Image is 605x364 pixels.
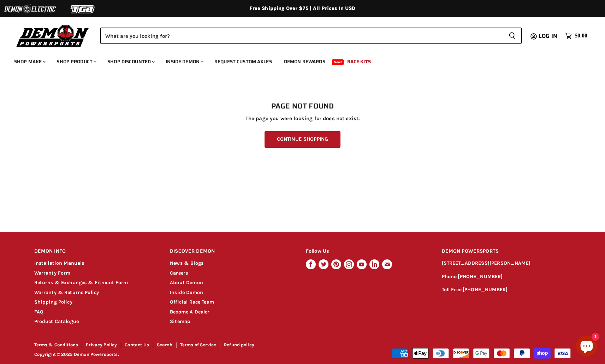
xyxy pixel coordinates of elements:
a: Warranty Form [34,270,71,276]
button: Search [503,28,522,44]
img: TGB Logo 2 [57,2,109,16]
a: Shipping Policy [34,299,72,305]
a: [PHONE_NUMBER] [458,274,503,280]
span: Log in [539,31,557,40]
a: Sitemap [170,318,190,324]
a: Product Catalogue [34,318,79,324]
img: Demon Electric Logo 2 [4,2,57,16]
div: Free Shipping Over $75 | All Prices In USD [20,5,585,12]
h2: DEMON INFO [34,243,157,260]
a: News & Blogs [170,260,203,266]
a: Terms of Service [180,342,216,347]
p: Copyright © 2025 Demon Powersports. [34,352,303,357]
a: Log in [535,33,562,39]
span: $0.00 [575,33,587,39]
a: About Demon [170,280,203,286]
a: [PHONE_NUMBER] [463,287,508,293]
a: Official Race Team [170,299,214,305]
span: New! [332,59,344,65]
a: Terms & Conditions [34,342,78,347]
a: Request Custom Axles [209,54,277,69]
a: Race Kits [342,54,376,69]
a: Shop Product [51,54,101,69]
p: Toll Free: [442,286,571,294]
a: Demon Rewards [279,54,331,69]
a: Search [157,342,172,347]
a: Careers [170,270,188,276]
a: $0.00 [562,31,591,41]
inbox-online-store-chat: Shopify online store chat [574,335,599,358]
a: Inside Demon [160,54,208,69]
h2: DISCOVER DEMON [170,243,292,260]
img: Demon Powersports [14,23,91,48]
a: Inside Demon [170,289,203,295]
a: Refund policy [224,342,254,347]
a: Privacy Policy [86,342,117,347]
input: Search [100,28,503,44]
a: Shop Discounted [102,54,159,69]
h1: Page not found [34,102,571,111]
p: Phone: [442,273,571,281]
a: FAQ [34,309,43,315]
a: Continue Shopping [265,131,340,148]
nav: Footer [34,342,303,350]
a: Shop Make [9,54,50,69]
a: Installation Manuals [34,260,84,266]
a: Contact Us [125,342,149,347]
form: Product [100,28,522,44]
p: [STREET_ADDRESS][PERSON_NAME] [442,259,571,268]
h2: Follow Us [306,243,428,260]
p: The page you were looking for does not exist. [34,116,571,122]
a: Returns & Exchanges & Fitment Form [34,280,128,286]
a: Warranty & Returns Policy [34,289,99,295]
h2: DEMON POWERSPORTS [442,243,571,260]
ul: Main menu [9,52,586,69]
a: Become A Dealer [170,309,209,315]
